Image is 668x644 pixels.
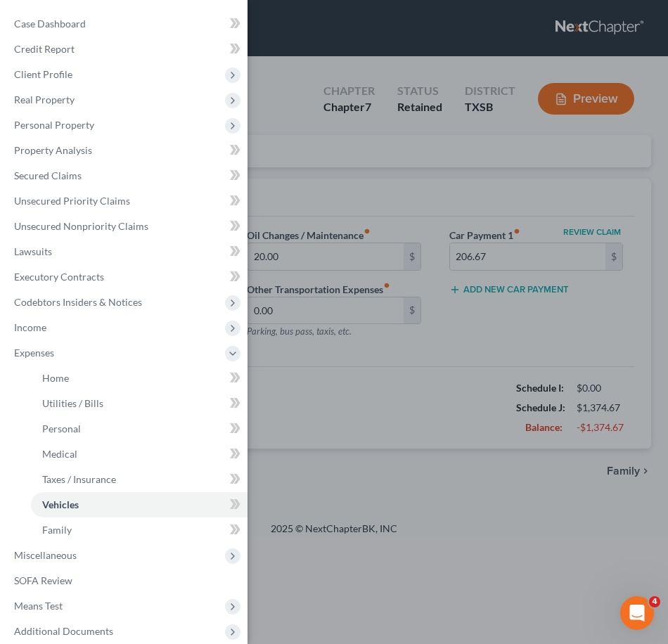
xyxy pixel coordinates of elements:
[42,524,72,536] span: Family
[3,214,248,239] a: Unsecured Nonpriority Claims
[14,271,104,283] span: Executory Contracts
[14,68,72,80] span: Client Profile
[3,163,248,188] a: Secured Claims
[14,195,130,207] span: Unsecured Priority Claims
[14,119,94,131] span: Personal Property
[14,574,72,586] span: SOFA Review
[14,321,46,333] span: Income
[3,138,248,163] a: Property Analysis
[14,347,54,359] span: Expenses
[31,442,248,467] a: Medical
[31,492,248,517] a: Vehicles
[31,366,248,391] a: Home
[42,423,81,434] span: Personal
[3,239,248,264] a: Lawsuits
[14,18,86,30] span: Case Dashboard
[14,245,52,257] span: Lawsuits
[42,372,69,384] span: Home
[42,448,77,460] span: Medical
[14,169,82,181] span: Secured Claims
[31,467,248,492] a: Taxes / Insurance
[42,397,103,409] span: Utilities / Bills
[14,220,148,232] span: Unsecured Nonpriority Claims
[14,144,92,156] span: Property Analysis
[31,391,248,416] a: Utilities / Bills
[42,498,79,510] span: Vehicles
[14,549,77,561] span: Miscellaneous
[3,264,248,290] a: Executory Contracts
[3,11,248,37] a: Case Dashboard
[31,517,248,543] a: Family
[31,416,248,442] a: Personal
[14,600,63,612] span: Means Test
[3,568,248,593] a: SOFA Review
[42,473,116,485] span: Taxes / Insurance
[3,37,248,62] a: Credit Report
[14,43,75,55] span: Credit Report
[620,596,654,630] iframe: Intercom live chat
[649,596,660,607] span: 4
[14,94,75,105] span: Real Property
[3,188,248,214] a: Unsecured Priority Claims
[14,625,113,637] span: Additional Documents
[14,296,142,308] span: Codebtors Insiders & Notices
